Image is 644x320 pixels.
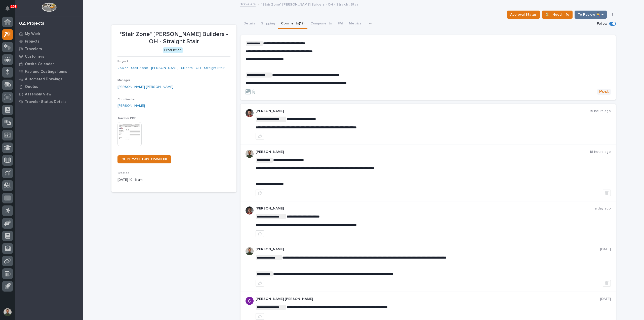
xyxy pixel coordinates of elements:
[25,54,44,59] p: Customers
[542,11,573,19] button: ⏳ I Need Info
[246,206,254,215] img: ROij9lOReuV7WqYxWfnW
[335,19,346,29] button: FAI
[603,190,611,196] button: Delete post
[15,68,83,75] a: Fab and Coatings Items
[25,77,62,82] p: Automated Drawings
[256,280,264,287] button: like this post
[603,280,611,287] button: Delete post
[15,60,83,68] a: Onsite Calendar
[256,133,264,139] button: like this post
[15,98,83,105] a: Traveler Status Details
[117,60,128,63] span: Project
[261,1,358,7] p: *Stair Zone* [PERSON_NAME] Builders - OH - Straight Stair
[590,150,611,154] p: 16 hours ago
[117,155,171,163] a: DUPLICATE THIS TRAVELER
[15,83,83,90] a: Quotes
[256,109,590,113] p: [PERSON_NAME]
[597,22,607,26] p: Follow
[2,3,13,14] button: Notifications
[15,38,83,45] a: Projects
[15,75,83,83] a: Automated Drawings
[25,32,40,36] p: My Work
[25,100,66,104] p: Traveler Status Details
[346,19,364,29] button: Metrics
[117,172,129,175] span: Created
[15,90,83,98] a: Assembly View
[117,177,230,183] p: [DATE] 10:16 am
[15,53,83,60] a: Customers
[510,12,537,18] span: Approval Status
[256,313,264,320] button: like this post
[256,206,595,211] p: [PERSON_NAME]
[595,206,611,211] p: a day ago
[117,65,225,71] a: 26677 - Stair Zone - [PERSON_NAME] Builders - OH - Straight Stair
[278,19,307,29] button: Comments (12)
[15,30,83,38] a: My Work
[117,103,145,109] a: [PERSON_NAME]
[117,79,130,82] span: Manager
[25,47,42,51] p: Travelers
[545,12,569,18] span: ⏳ I Need Info
[25,85,38,89] p: Quotes
[258,19,278,29] button: Shipping
[117,84,173,90] a: [PERSON_NAME] [PERSON_NAME]
[25,69,67,74] p: Fab and Coatings Items
[42,3,56,12] img: Workspace Logo
[25,39,39,44] p: Projects
[19,21,44,26] div: 02. Projects
[590,109,611,113] p: 15 hours ago
[25,62,54,66] p: Onsite Calendar
[600,297,611,301] p: [DATE]
[599,89,609,95] span: Post
[307,19,335,29] button: Components
[507,11,540,19] button: Approval Status
[246,247,254,255] img: AATXAJw4slNr5ea0WduZQVIpKGhdapBAGQ9xVsOeEvl5=s96-c
[256,190,264,196] button: like this post
[246,109,254,117] img: ROij9lOReuV7WqYxWfnW
[246,150,254,158] img: AATXAJw4slNr5ea0WduZQVIpKGhdapBAGQ9xVsOeEvl5=s96-c
[575,11,607,19] button: To Review 👨‍🏭 →
[600,247,611,252] p: [DATE]
[578,12,603,18] span: To Review 👨‍🏭 →
[122,158,167,161] span: DUPLICATE THIS TRAVELER
[6,6,13,14] div: Notifications104
[240,1,256,7] a: Travelers
[256,150,590,154] p: [PERSON_NAME]
[163,47,183,53] div: Production
[117,117,136,120] span: Traveler PDF
[597,89,611,95] button: Post
[15,45,83,53] a: Travelers
[256,297,600,301] p: [PERSON_NAME] [PERSON_NAME]
[256,247,600,252] p: [PERSON_NAME]
[256,230,264,237] button: like this post
[240,19,258,29] button: Details
[25,92,51,97] p: Assembly View
[117,98,135,101] span: Coordinator
[2,307,13,317] button: users-avatar
[246,297,254,305] img: ACg8ocIcVyVbugj-75yFi7O9M03090SQg5ETUjslCu-zTj1Wo1HmIQ=s96-c
[11,5,16,8] p: 104
[117,31,230,45] p: *Stair Zone* [PERSON_NAME] Builders - OH - Straight Stair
